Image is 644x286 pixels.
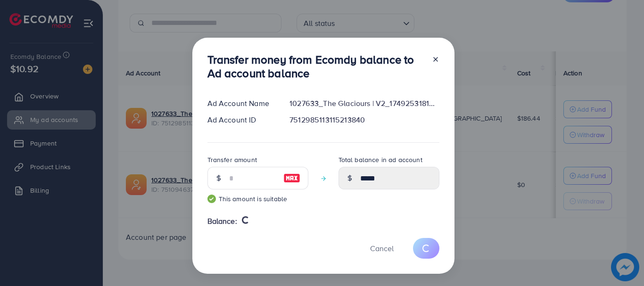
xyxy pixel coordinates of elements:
[207,194,308,204] small: This amount is suitable
[339,155,422,164] label: Total balance in ad account
[207,195,216,203] img: guide
[200,98,282,109] div: Ad Account Name
[282,98,446,109] div: 1027633_The Glaciours | V2_1749253181585
[282,114,446,125] div: 7512985113115213840
[207,53,424,80] h3: Transfer money from Ecomdy balance to Ad account balance
[200,114,282,125] div: Ad Account ID
[370,243,394,253] span: Cancel
[283,172,300,184] img: image
[207,155,257,164] label: Transfer amount
[358,238,405,258] button: Cancel
[207,216,237,227] span: Balance:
